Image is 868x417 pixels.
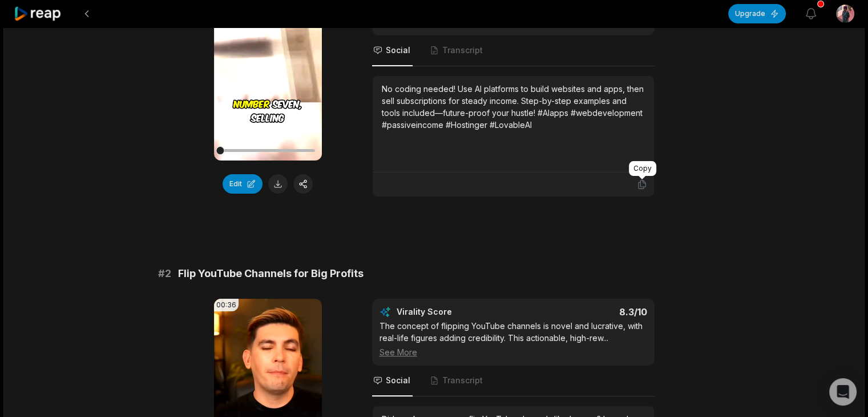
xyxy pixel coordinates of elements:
span: Social [386,45,410,56]
button: Edit [223,174,263,194]
span: Transcript [442,45,483,56]
div: 8.3 /10 [524,306,647,318]
button: Upgrade [728,4,786,23]
div: Virality Score [397,306,519,318]
div: Copy [629,161,656,176]
nav: Tabs [372,35,655,66]
span: # 2 [158,266,171,282]
span: Social [386,375,410,386]
div: Open Intercom Messenger [829,378,857,406]
span: Flip YouTube Channels for Big Profits [178,266,364,282]
span: Transcript [442,375,483,386]
div: The concept of flipping YouTube channels is novel and lucrative, with real-life figures adding cr... [380,320,647,358]
div: No coding needed! Use AI platforms to build websites and apps, then sell subscriptions for steady... [382,83,645,131]
nav: Tabs [372,366,655,396]
div: See More [380,346,647,358]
